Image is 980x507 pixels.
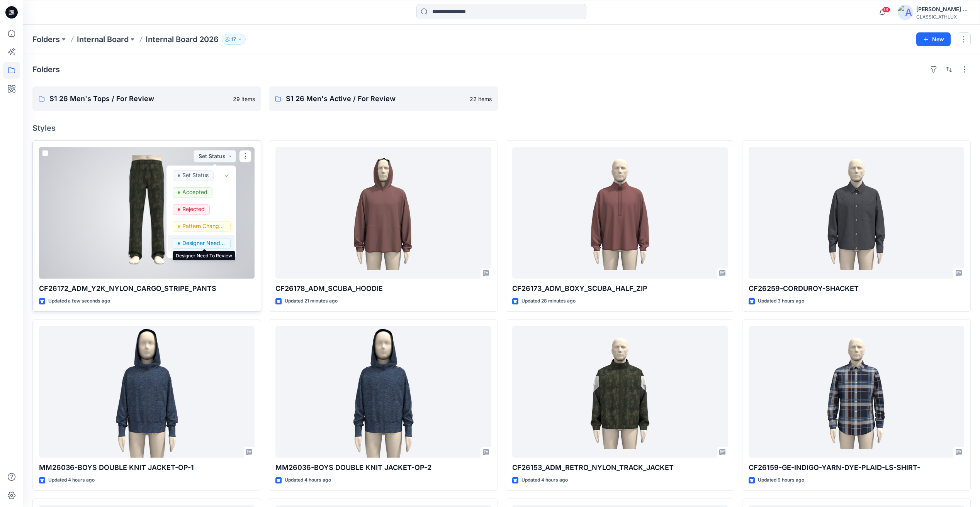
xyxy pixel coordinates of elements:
p: 29 items [233,95,255,103]
a: CF26259-CORDUROY-SHACKET [749,147,964,279]
p: Updated 4 hours ago [521,476,568,484]
div: [PERSON_NAME] Cfai [916,5,970,14]
p: CF26259-CORDUROY-SHACKET [749,283,964,294]
p: S1 26 Men's Active / For Review [286,93,465,104]
p: Updated 4 hours ago [285,476,331,484]
p: Updated 28 minutes ago [521,297,576,305]
a: MM26036-BOYS DOUBLE KNIT JACKET-OP-2 [275,326,491,458]
p: Updated 3 hours ago [758,297,804,305]
p: CF26178_ADM_SCUBA_HOODIE [275,283,491,294]
p: MM26036-BOYS DOUBLE KNIT JACKET-OP-2 [275,462,491,473]
p: S1 26 Men's Tops / For Review [49,93,228,104]
p: Internal Board 2026 [146,34,219,45]
a: CF26172_ADM_Y2K_NYLON_CARGO_STRIPE_PANTS [39,147,255,279]
p: Set Status [182,170,209,180]
p: CF26172_ADM_Y2K_NYLON_CARGO_STRIPE_PANTS [39,283,255,294]
a: CF26153_ADM_RETRO_NYLON_TRACK_JACKET [512,326,728,458]
p: CF26159-GE-INDIGO-YARN-DYE-PLAID-LS-SHIRT- [749,462,964,473]
button: New [916,32,951,46]
p: Updated a few seconds ago [48,297,110,305]
p: CF26173_ADM_BOXY_SCUBA_HALF_ZIP [512,283,728,294]
div: CLASSIC_ATHLUX [916,14,970,20]
p: 17 [231,35,236,44]
p: Designer Need To Review [182,238,226,248]
p: Updated 4 hours ago [48,476,95,484]
p: Accepted [182,187,207,197]
a: CF26159-GE-INDIGO-YARN-DYE-PLAID-LS-SHIRT- [749,326,964,458]
p: Updated 9 hours ago [758,476,804,484]
p: 22 items [470,95,492,103]
a: Internal Board [77,34,129,45]
a: S1 26 Men's Tops / For Review29 items [32,86,261,111]
a: S1 26 Men's Active / For Review22 items [269,86,498,111]
span: 13 [882,7,890,13]
p: CF26153_ADM_RETRO_NYLON_TRACK_JACKET [512,462,728,473]
a: Folders [32,34,60,45]
h4: Folders [32,65,60,74]
h4: Styles [32,123,971,133]
a: CF26178_ADM_SCUBA_HOODIE [275,147,491,279]
p: MM26036-BOYS DOUBLE KNIT JACKET-OP-1 [39,462,255,473]
a: CF26173_ADM_BOXY_SCUBA_HALF_ZIP [512,147,728,279]
p: Updated 21 minutes ago [285,297,338,305]
a: MM26036-BOYS DOUBLE KNIT JACKET-OP-1 [39,326,255,458]
p: Dropped \ Not proceeding [182,255,226,265]
p: Rejected [182,204,205,214]
p: Pattern Changes Requested [182,221,226,231]
img: avatar [898,5,913,20]
button: 17 [222,34,246,45]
